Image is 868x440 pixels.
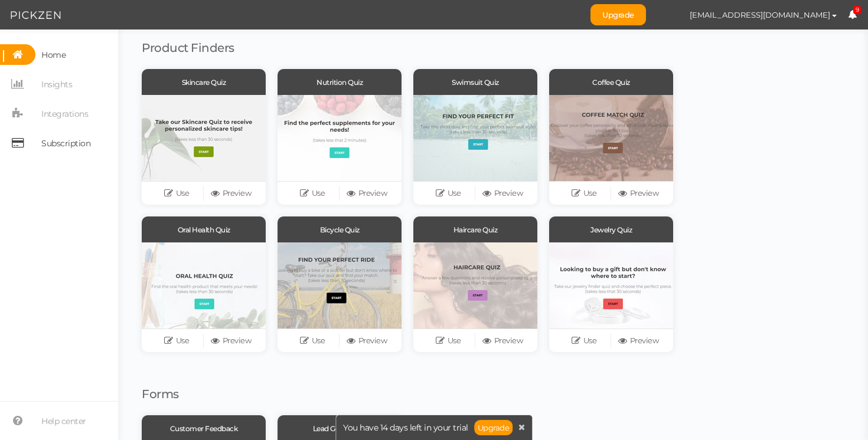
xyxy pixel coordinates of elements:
a: Use [557,333,611,349]
a: Use [421,333,475,349]
a: Upgrade [474,420,513,435]
span: 9 [853,6,862,15]
a: Preview [340,185,394,202]
div: Coffee Quiz [549,69,673,95]
a: Preview [204,185,258,202]
span: Help center [41,412,86,431]
span: [EMAIL_ADDRESS][DOMAIN_NAME] [690,10,830,19]
a: Use [421,185,475,202]
a: Preview [204,333,258,349]
a: Preview [475,333,530,349]
img: 90c8d0800cca26ba5e1f7948981c9d66 [658,5,678,25]
div: Oral Health Quiz [142,216,266,242]
a: Preview [611,185,665,202]
span: You have 14 days left in your trial [343,423,468,432]
div: Skincare Quiz [142,69,266,95]
div: Swimsuit Quiz [413,69,537,95]
span: Home [41,45,66,64]
a: Preview [475,185,530,202]
img: Pickzen logo [11,8,61,22]
span: Subscription [41,134,90,153]
a: Use [557,185,611,202]
a: Use [149,333,204,349]
a: Upgrade [590,4,646,25]
a: Use [285,185,340,202]
a: Use [285,333,340,349]
div: Jewelry Quiz [549,216,673,242]
span: Insights [41,75,72,94]
a: Use [149,185,204,202]
button: [EMAIL_ADDRESS][DOMAIN_NAME] [678,5,848,25]
div: Haircare Quiz [413,216,537,242]
span: Integrations [41,104,88,123]
h1: Product Finders [142,41,779,54]
div: Nutrition Quiz [278,69,402,95]
a: Preview [611,333,665,349]
h1: Forms [142,388,779,400]
div: Bicycle Quiz [278,216,402,242]
a: Preview [340,333,394,349]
